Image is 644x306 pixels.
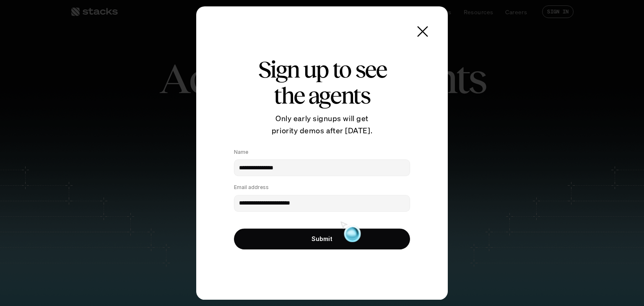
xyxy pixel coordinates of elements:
input: Name [234,159,410,176]
h2: Sign up to see the agents [226,57,418,108]
button: Submit [234,228,410,249]
p: Name [234,149,248,155]
p: Email address [234,184,269,190]
p: Only early signups will get priority demos after [DATE]. [226,112,418,137]
p: Submit [312,235,332,242]
input: Email address [234,195,410,212]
